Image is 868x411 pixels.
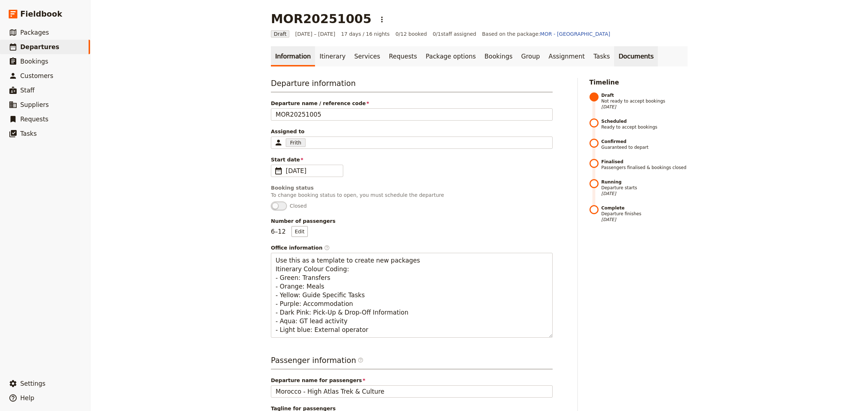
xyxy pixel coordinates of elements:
[384,46,421,66] a: Requests
[20,9,62,20] span: Fieldbook
[324,245,330,251] span: ​
[271,226,308,237] p: 6 – 12
[601,191,688,196] span: [DATE]
[20,130,37,137] span: Tasks
[350,46,385,66] a: Services
[601,159,688,165] strong: Finalised
[601,118,688,130] span: Ready to accept bookings
[601,118,688,124] strong: Scheduled
[601,139,688,144] strong: Confirmed
[480,46,517,66] a: Bookings
[286,166,339,175] span: [DATE]
[271,244,553,251] span: Office information
[601,179,688,185] strong: Running
[271,78,553,92] h3: Departure information
[315,46,350,66] a: Itinerary
[421,46,480,66] a: Package options
[271,355,553,369] h3: Passenger information
[271,46,315,66] a: Information
[482,30,610,38] span: Based on the package:
[601,205,688,211] strong: Complete
[20,380,46,387] span: Settings
[601,139,688,150] span: Guaranteed to depart
[20,116,48,123] span: Requests
[271,128,553,135] span: Assigned to
[614,46,658,66] a: Documents
[271,217,553,225] span: Number of passengers
[601,205,688,222] span: Departure finishes
[271,377,553,384] span: Departure name for passengers
[271,253,553,338] textarea: Office information​
[395,30,427,38] span: 0/12 booked
[271,191,553,199] p: To change booking status to open, you must schedule the departure
[376,13,388,26] button: Actions
[271,30,289,38] span: Draft
[601,92,688,98] strong: Draft
[292,226,308,237] button: Number of passengers6–12
[20,58,48,65] span: Bookings
[271,184,553,191] div: Booking status
[540,31,610,37] a: MOR - [GEOGRAPHIC_DATA]
[20,29,49,36] span: Packages
[271,100,553,107] span: Departure name / reference code
[290,202,307,209] span: Closed
[590,78,688,87] h2: Timeline
[307,138,309,147] input: Assigned toFrithClear input
[601,159,688,170] span: Passengers finalised & bookings closed
[517,46,544,66] a: Group
[20,101,49,108] span: Suppliers
[290,139,301,146] span: Frith
[341,30,390,38] span: 17 days / 16 nights
[274,166,283,175] span: ​
[271,108,553,121] input: Departure name / reference code
[271,156,553,163] span: Start date
[20,43,59,51] span: Departures
[433,30,476,38] span: 0 / 1 staff assigned
[601,92,688,110] span: Not ready to accept bookings
[295,30,335,38] span: [DATE] – [DATE]
[358,357,363,363] span: ​
[544,46,589,66] a: Assignment
[20,394,34,402] span: Help
[601,179,688,196] span: Departure starts
[20,87,35,94] span: Staff
[358,357,363,366] span: ​
[601,217,688,222] span: [DATE]
[271,12,371,26] h1: MOR20251005
[601,104,688,110] span: [DATE]
[271,385,553,398] input: Departure name for passengers
[20,72,53,79] span: Customers
[589,46,614,66] a: Tasks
